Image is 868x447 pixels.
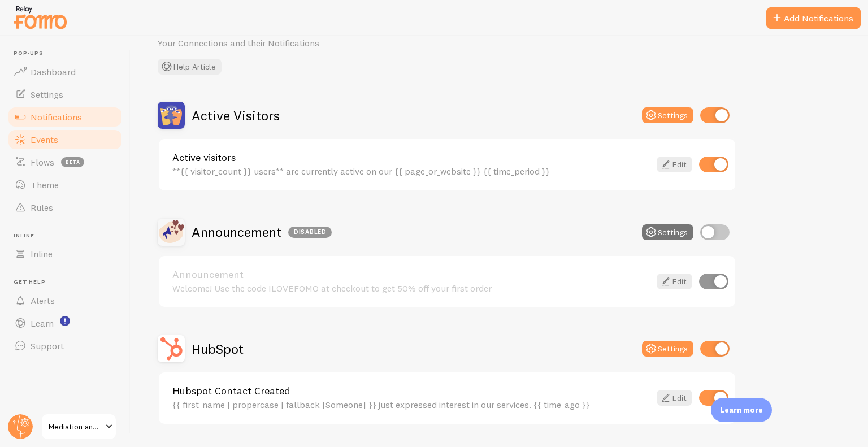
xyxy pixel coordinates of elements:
[158,219,185,246] img: Announcement
[7,83,123,106] a: Settings
[642,224,693,240] button: Settings
[7,128,123,151] a: Events
[158,335,185,362] img: HubSpot
[172,386,650,396] a: Hubspot Contact Created
[7,335,123,357] a: Support
[172,153,650,163] a: Active visitors
[61,157,84,167] span: beta
[14,50,123,57] span: Pop-ups
[642,107,693,123] button: Settings
[172,283,650,293] div: Welcome! Use the code ILOVEFOMO at checkout to get 50% off your first order
[31,179,59,190] span: Theme
[31,318,54,329] span: Learn
[657,274,692,289] a: Edit
[60,316,70,326] svg: <p>Watch New Feature Tutorials!</p>
[31,157,54,168] span: Flows
[158,37,429,50] p: Your Connections and their Notifications
[657,390,692,406] a: Edit
[7,196,123,219] a: Rules
[31,134,58,145] span: Events
[7,151,123,173] a: Flows beta
[31,248,53,259] span: Inline
[172,166,650,176] div: **{{ visitor_count }} users** are currently active on our {{ page_or_website }} {{ time_period }}
[192,340,244,358] h2: HubSpot
[31,89,63,100] span: Settings
[7,289,123,312] a: Alerts
[7,173,123,196] a: Theme
[31,66,76,77] span: Dashboard
[41,413,117,440] a: Mediation and Arbitration Offices of [PERSON_NAME], LLC
[158,102,185,129] img: Active Visitors
[711,398,772,422] div: Learn more
[14,232,123,240] span: Inline
[31,202,53,213] span: Rules
[31,295,55,306] span: Alerts
[14,279,123,286] span: Get Help
[192,223,332,241] h2: Announcement
[7,106,123,128] a: Notifications
[172,400,650,410] div: {{ first_name | propercase | fallback [Someone] }} just expressed interest in our services. {{ ti...
[158,59,222,75] button: Help Article
[7,242,123,265] a: Inline
[31,111,82,123] span: Notifications
[49,420,102,433] span: Mediation and Arbitration Offices of [PERSON_NAME], LLC
[7,312,123,335] a: Learn
[31,340,64,351] span: Support
[657,157,692,172] a: Edit
[7,60,123,83] a: Dashboard
[288,227,332,238] div: Disabled
[720,405,763,415] p: Learn more
[642,341,693,357] button: Settings
[192,107,280,124] h2: Active Visitors
[12,3,68,32] img: fomo-relay-logo-orange.svg
[172,270,650,280] a: Announcement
